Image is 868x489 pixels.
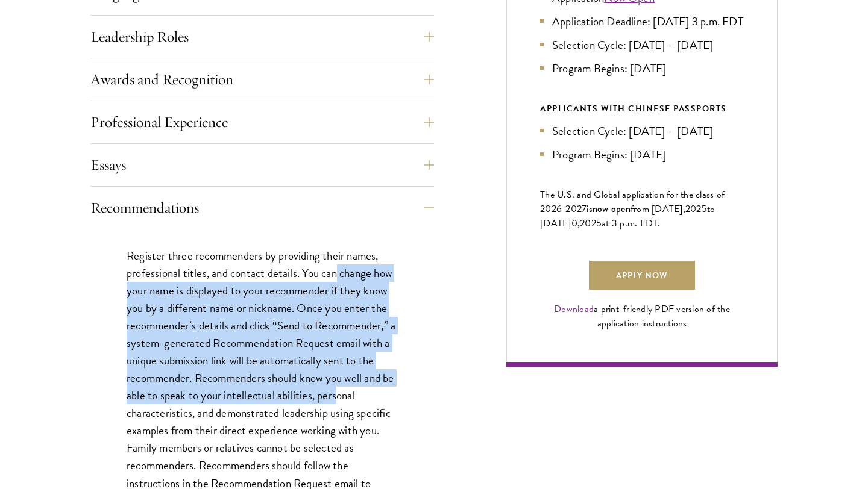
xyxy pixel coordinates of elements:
[90,151,434,179] button: Essays
[685,202,702,216] span: 202
[90,22,434,51] button: Leadership Roles
[540,187,725,216] span: The U.S. and Global application for the class of 202
[580,216,596,231] span: 202
[540,60,744,77] li: Program Begins: [DATE]
[702,202,707,216] span: 5
[582,202,587,216] span: 7
[540,122,744,140] li: Selection Cycle: [DATE] – [DATE]
[587,202,593,216] span: is
[540,202,715,231] span: to [DATE]
[577,216,580,231] span: ,
[562,202,582,216] span: -202
[571,216,577,231] span: 0
[540,13,744,30] li: Application Deadline: [DATE] 3 p.m. EDT
[90,193,434,222] button: Recommendations
[596,216,602,231] span: 5
[602,216,661,231] span: at 3 p.m. EDT.
[589,261,695,290] a: Apply Now
[540,101,744,116] div: APPLICANTS WITH CHINESE PASSPORTS
[90,65,434,94] button: Awards and Recognition
[593,202,631,216] span: now open
[540,146,744,163] li: Program Begins: [DATE]
[554,302,594,316] a: Download
[540,36,744,54] li: Selection Cycle: [DATE] – [DATE]
[631,202,685,216] span: from [DATE],
[556,202,562,216] span: 6
[540,302,744,331] div: a print-friendly PDF version of the application instructions
[90,108,434,137] button: Professional Experience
